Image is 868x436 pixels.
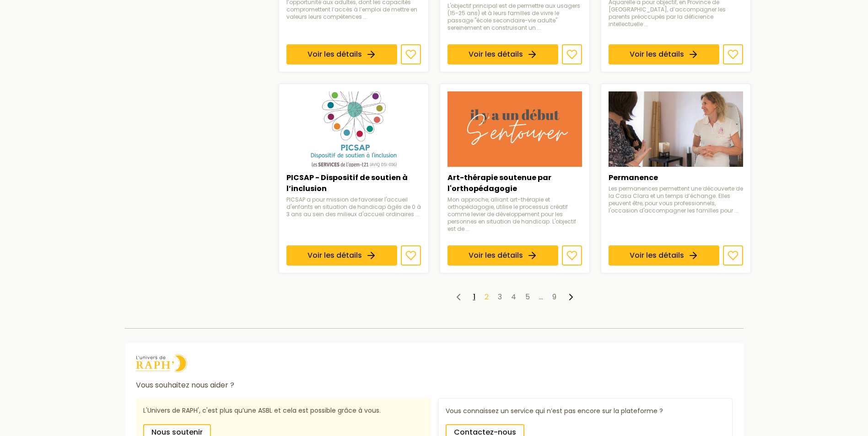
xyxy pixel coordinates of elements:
[498,292,502,302] a: 3
[562,245,582,266] button: Ajouter aux favoris
[552,292,556,302] a: 9
[609,245,719,266] a: Voir les détails
[286,245,397,266] a: Voir les détails
[136,354,187,372] img: logo Univers de Raph
[136,380,733,391] p: Vous souhaitez nous aider ?
[525,292,530,302] a: 5
[143,405,423,417] p: L'Univers de RAPH', c'est plus qu’une ASBL et cela est possible grâce à vous.
[401,45,421,65] button: Ajouter aux favoris
[609,45,719,65] a: Voir les détails
[485,292,489,302] a: 2
[447,45,558,65] a: Voir les détails
[446,406,725,417] p: Vous connaissez un service qui n’est pas encore sur la plateforme ?
[447,245,558,266] a: Voir les détails
[562,45,582,65] button: Ajouter aux favoris
[286,45,397,65] a: Voir les détails
[473,292,475,302] a: 1
[539,292,543,303] li: …
[401,245,421,266] button: Ajouter aux favoris
[723,245,743,266] button: Ajouter aux favoris
[511,292,516,302] a: 4
[723,45,743,65] button: Ajouter aux favoris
